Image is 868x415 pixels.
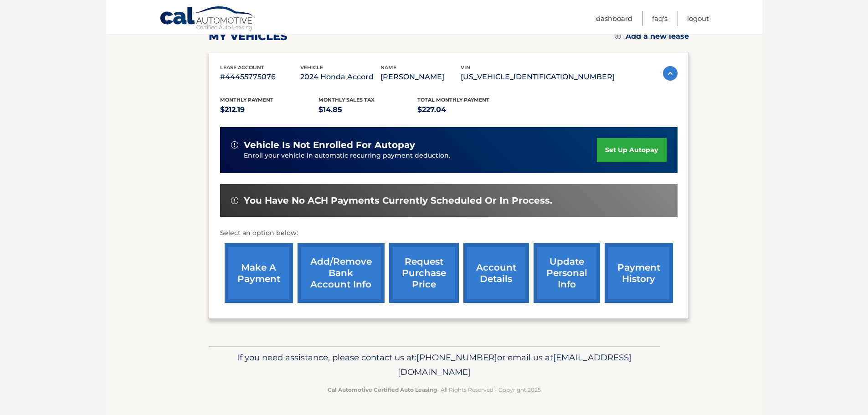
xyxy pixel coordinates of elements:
[244,139,415,151] span: vehicle is not enrolled for autopay
[231,141,238,149] img: alert-white.svg
[615,32,689,41] a: Add a new lease
[605,243,673,303] a: payment history
[687,11,709,26] a: Logout
[300,71,380,83] p: 2024 Honda Accord
[615,33,621,39] img: add.svg
[220,228,678,239] p: Select an option below:
[463,243,529,303] a: account details
[417,103,516,116] p: $227.04
[652,11,668,26] a: FAQ's
[231,197,238,204] img: alert-white.svg
[220,97,273,103] span: Monthly Payment
[209,30,288,43] h2: my vehicles
[220,103,319,116] p: $212.19
[220,71,300,83] p: #44455775076
[597,138,666,162] a: set up autopay
[220,64,264,71] span: lease account
[417,97,489,103] span: Total Monthly Payment
[225,243,293,303] a: make a payment
[596,11,632,26] a: Dashboard
[461,64,470,71] span: vin
[300,64,323,71] span: vehicle
[380,64,396,71] span: name
[318,97,375,103] span: Monthly sales Tax
[159,6,255,32] a: Cal Automotive
[461,71,615,83] p: [US_VEHICLE_IDENTIFICATION_NUMBER]
[298,243,385,303] a: Add/Remove bank account info
[416,352,497,363] span: [PHONE_NUMBER]
[215,385,654,395] p: - All Rights Reserved - Copyright 2025
[389,243,459,303] a: request purchase price
[534,243,600,303] a: update personal info
[244,195,552,206] span: You have no ACH payments currently scheduled or in process.
[318,103,417,116] p: $14.85
[328,386,437,393] strong: Cal Automotive Certified Auto Leasing
[380,71,461,83] p: [PERSON_NAME]
[663,66,678,81] img: accordion-active.svg
[215,350,654,379] p: If you need assistance, please contact us at: or email us at
[398,352,632,377] span: [EMAIL_ADDRESS][DOMAIN_NAME]
[244,151,597,161] p: Enroll your vehicle in automatic recurring payment deduction.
